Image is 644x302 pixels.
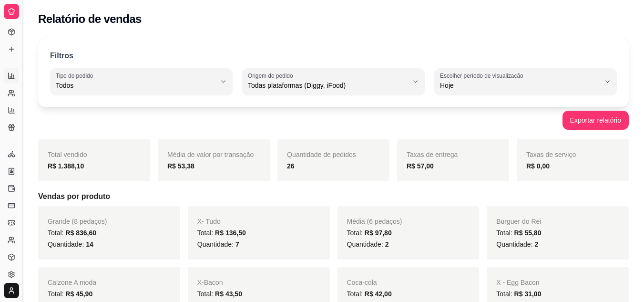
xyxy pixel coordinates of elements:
span: R$ 136,50 [215,229,246,237]
span: Todos [56,81,215,90]
span: Quantidade: [347,240,389,248]
span: R$ 45,90 [65,290,92,298]
h2: Relatório de vendas [38,11,142,27]
span: Total: [197,229,246,237]
span: R$ 31,00 [514,290,542,298]
span: Coca-cola [347,279,377,286]
p: Filtros [50,50,73,62]
span: 2 [534,240,538,248]
span: X-Bacon [197,279,223,286]
span: Quantidade de pedidos [287,151,356,158]
span: 2 [385,240,389,248]
span: R$ 42,00 [365,290,392,298]
span: R$ 836,60 [65,229,96,237]
strong: R$ 53,38 [167,162,194,170]
span: R$ 43,50 [215,290,242,298]
span: R$ 97,80 [365,229,392,237]
strong: 26 [287,162,295,170]
button: Tipo do pedidoTodos [50,68,233,95]
span: 14 [86,240,93,248]
span: Quantidade: [48,240,93,248]
strong: R$ 1.388,10 [48,162,84,170]
span: Quantidade: [197,240,239,248]
span: Total: [48,290,92,298]
span: Média de valor por transação [167,151,254,158]
span: Taxas de serviço [526,151,576,158]
button: Escolher período de visualizaçãoHoje [434,68,617,95]
span: X- Tudo [197,218,221,225]
span: Hoje [440,81,600,90]
label: Tipo do pedido [56,72,96,80]
span: Todas plataformas (Diggy, iFood) [248,81,408,90]
span: Total: [347,290,392,298]
label: Escolher período de visualização [440,72,526,80]
span: R$ 55,80 [514,229,542,237]
span: Total: [347,229,392,237]
button: Origem do pedidoTodas plataformas (Diggy, iFood) [242,68,425,95]
span: 7 [235,240,239,248]
strong: R$ 0,00 [526,162,550,170]
span: Taxas de entrega [407,151,458,158]
span: X - Egg Bacon [496,279,539,286]
span: Calzone A moda [48,279,96,286]
strong: R$ 57,00 [407,162,434,170]
button: Exportar relatório [562,111,629,130]
span: Burguer do Rei [496,218,541,225]
span: Quantidade: [496,240,538,248]
span: Total: [496,290,541,298]
span: Grande (8 pedaços) [48,218,107,225]
h5: Vendas por produto [38,191,629,202]
label: Origem do pedido [248,72,296,80]
span: Total vendido [48,151,87,158]
span: Total: [48,229,96,237]
span: Média (6 pedaços) [347,218,402,225]
span: Total: [197,290,242,298]
span: Total: [496,229,541,237]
